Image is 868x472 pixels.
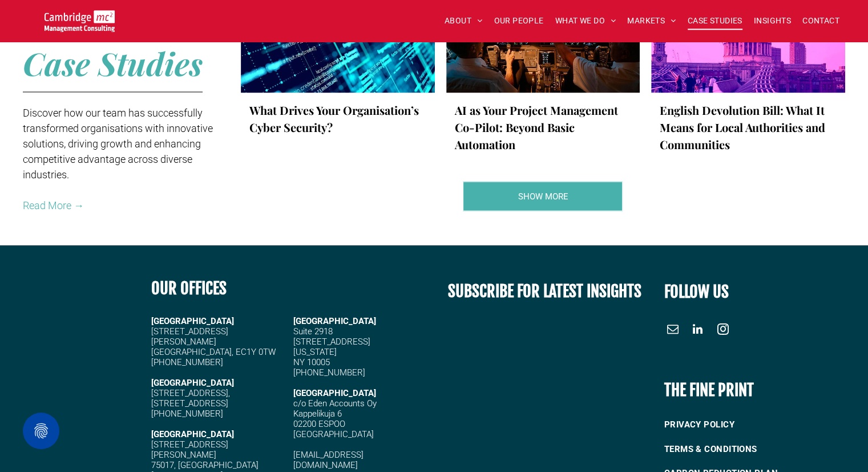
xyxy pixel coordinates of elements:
[151,315,234,326] strong: [GEOGRAPHIC_DATA]
[151,408,223,418] span: [PHONE_NUMBER]
[439,12,488,30] a: ABOUT
[293,449,364,470] a: [EMAIL_ADDRESS][DOMAIN_NAME]
[293,398,377,439] span: c/o Eden Accounts Oy Kappelikuja 6 02200 ESPOO [GEOGRAPHIC_DATA]
[621,12,681,30] a: MARKETS
[293,315,376,326] span: [GEOGRAPHIC_DATA]
[714,320,732,340] a: instagram
[518,182,568,210] span: SHOW MORE
[23,199,84,211] a: Read More →
[293,326,333,336] span: Suite 2918
[293,357,330,367] span: NY 10005
[664,320,681,340] a: email
[151,377,234,387] strong: [GEOGRAPHIC_DATA]
[797,12,845,30] a: CONTACT
[45,12,115,24] a: Your Business Transformed | Cambridge Management Consulting
[23,41,203,83] strong: Case Studies
[664,281,729,301] font: FOLLOW US
[455,101,632,153] a: AI as Your Project Management Co-Pilot: Beyond Basic Automation
[151,459,259,470] span: 75017, [GEOGRAPHIC_DATA]
[151,398,228,408] span: [STREET_ADDRESS]
[664,437,819,461] a: TERMS & CONDITIONS
[463,181,623,211] a: Your Business Transformed | Cambridge Management Consulting
[293,346,337,357] span: [US_STATE]
[293,367,365,377] span: [PHONE_NUMBER]
[488,12,549,30] a: OUR PEOPLE
[748,12,797,30] a: INSIGHTS
[151,278,227,298] b: OUR OFFICES
[550,12,622,30] a: WHAT WE DO
[664,379,754,399] b: THE FINE PRINT
[151,429,234,439] strong: [GEOGRAPHIC_DATA]
[682,12,748,30] a: CASE STUDIES
[689,320,706,340] a: linkedin
[249,101,426,135] a: What Drives Your Organisation’s Cyber Security?
[664,412,819,437] a: PRIVACY POLICY
[688,12,742,30] span: CASE STUDIES
[45,10,115,32] img: Go to Homepage
[293,336,370,346] span: [STREET_ADDRESS]
[23,106,213,180] span: Discover how our team has successfully transformed organisations with innovative solutions, drivi...
[151,387,230,398] span: [STREET_ADDRESS],
[660,101,837,153] a: English Devolution Bill: What It Means for Local Authorities and Communities
[151,326,276,357] span: [STREET_ADDRESS][PERSON_NAME] [GEOGRAPHIC_DATA], EC1Y 0TW
[151,357,223,367] span: [PHONE_NUMBER]
[293,387,376,398] span: [GEOGRAPHIC_DATA]
[151,439,228,459] span: [STREET_ADDRESS][PERSON_NAME]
